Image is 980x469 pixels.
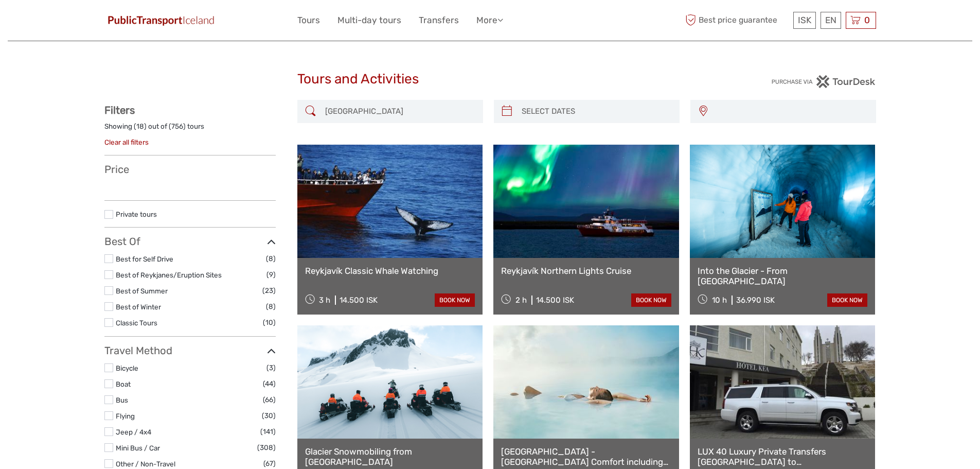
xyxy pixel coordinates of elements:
span: 0 [863,15,871,25]
span: 10 h [712,296,727,305]
a: Best for Self Drive [116,255,173,263]
h1: Tours and Activities [297,71,683,88]
a: Reykjavík Classic Whale Watching [305,266,475,276]
a: Reykjavík Northern Lights Cruise [501,266,671,276]
a: Into the Glacier - From [GEOGRAPHIC_DATA] [698,266,868,287]
a: LUX 40 Luxury Private Transfers [GEOGRAPHIC_DATA] to [GEOGRAPHIC_DATA] [698,446,868,467]
a: More [476,13,503,28]
span: (30) [262,410,276,422]
span: (10) [263,317,276,328]
div: 14.500 ISK [340,296,378,305]
a: book now [631,293,671,307]
span: (23) [262,285,276,297]
h3: Price [104,163,276,176]
input: SEARCH [321,102,478,120]
span: (44) [263,378,276,390]
a: Mini Bus / Car [116,444,160,452]
a: Transfers [419,13,459,28]
span: Best price guarantee [683,12,791,29]
span: (8) [266,301,276,312]
a: Other / Non-Travel [116,460,175,468]
h3: Travel Method [104,344,276,357]
a: [GEOGRAPHIC_DATA] - [GEOGRAPHIC_DATA] Comfort including admission [501,446,671,467]
img: 649-6460f36e-8799-4323-b450-83d04da7ab63_logo_small.jpg [104,13,218,28]
span: (66) [263,394,276,406]
a: Boat [116,380,131,388]
span: 3 h [319,296,330,305]
a: book now [827,293,867,307]
span: (9) [266,269,276,281]
a: Best of Reykjanes/Eruption Sites [116,271,222,279]
a: Flying [116,412,135,420]
span: ISK [798,15,811,25]
label: 18 [136,121,144,131]
a: Classic Tours [116,319,157,327]
h3: Best Of [104,235,276,248]
div: EN [821,12,841,29]
div: 14.500 ISK [536,296,574,305]
span: (308) [257,442,276,454]
span: (3) [266,362,276,374]
div: Showing ( ) out of ( ) tours [104,121,276,137]
input: SELECT DATES [518,102,674,120]
img: PurchaseViaTourDesk.png [771,75,876,88]
a: Bicycle [116,364,138,372]
a: Jeep / 4x4 [116,428,151,436]
label: 756 [171,121,183,131]
span: (8) [266,253,276,265]
span: (141) [260,426,276,438]
span: 2 h [515,296,527,305]
a: Clear all filters [104,138,149,146]
a: Multi-day tours [337,13,401,28]
a: Private tours [116,210,157,218]
a: book now [435,293,475,307]
strong: Filters [104,104,135,116]
div: 36.990 ISK [736,296,775,305]
a: Tours [297,13,320,28]
a: Best of Winter [116,303,161,311]
a: Best of Summer [116,287,168,295]
a: Glacier Snowmobiling from [GEOGRAPHIC_DATA] [305,446,475,467]
a: Bus [116,396,128,404]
